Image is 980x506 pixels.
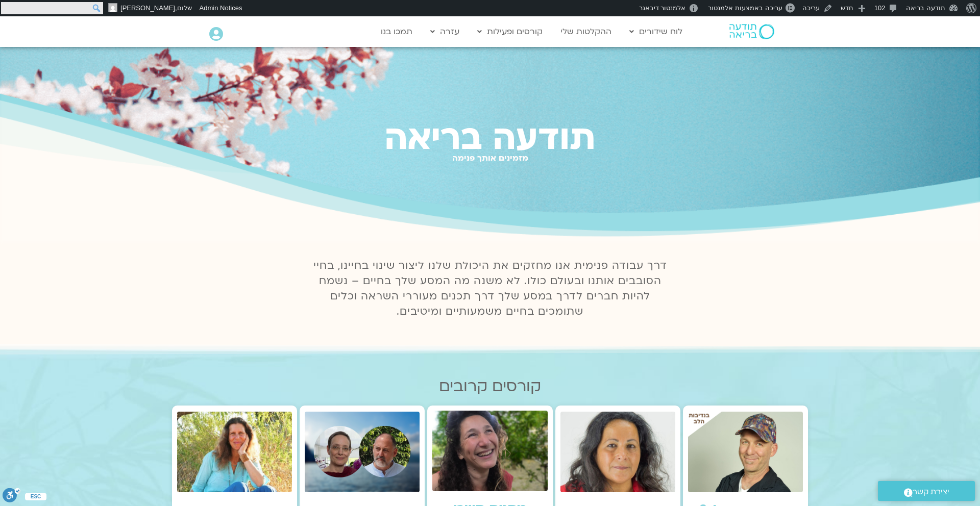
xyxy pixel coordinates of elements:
[708,4,782,12] span: עריכה באמצעות אלמנטור
[878,481,975,501] a: יצירת קשר
[624,22,688,41] a: לוח שידורים
[120,4,175,12] span: [PERSON_NAME]
[555,22,617,41] a: ההקלטות שלי
[425,22,464,41] a: עזרה
[472,22,548,41] a: קורסים ופעילות
[307,258,673,319] p: דרך עבודה פנימית אנו מחזקים את היכולת שלנו ליצור שינוי בחיינו, בחיי הסובבים אותנו ובעולם כולו. לא...
[913,485,949,499] span: יצירת קשר
[172,377,808,395] h2: קורסים קרובים
[729,24,774,39] img: תודעה בריאה
[376,22,418,41] a: תמכו בנו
